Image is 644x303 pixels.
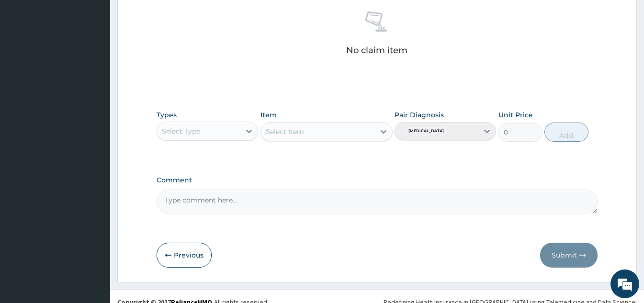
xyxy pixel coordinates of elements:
span: We're online! [56,90,132,187]
label: Item [260,110,277,120]
p: No claim item [346,45,407,55]
label: Comment [157,176,598,184]
button: Submit [540,243,598,268]
div: Select Type [162,126,200,136]
label: Pair Diagnosis [395,110,444,120]
button: Add [544,123,588,142]
button: Previous [157,243,212,268]
label: Types [157,111,177,119]
div: Chat with us now [50,54,161,66]
label: Unit Price [498,110,533,120]
textarea: Type your message and hit 'Enter' [5,202,182,235]
img: d_794563401_company_1708531726252_794563401 [18,48,39,72]
div: Minimize live chat window [157,5,180,28]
